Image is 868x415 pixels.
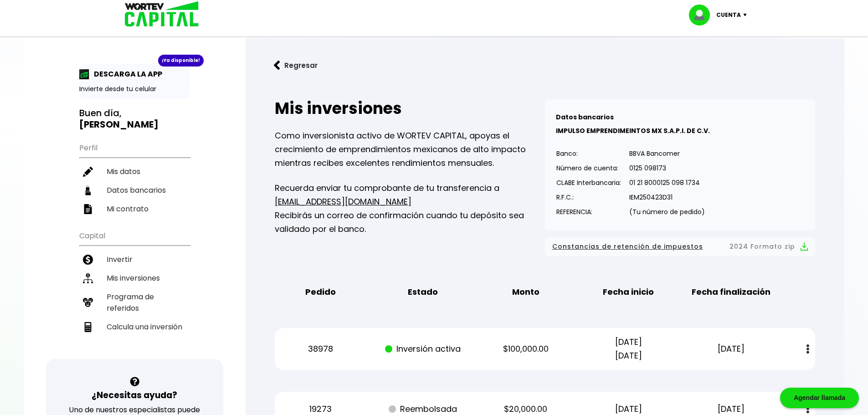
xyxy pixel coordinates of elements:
b: IMPULSO EMPRENDIMEINTOS MX S.A.P.I. DE C.V. [556,126,710,135]
p: CLABE Interbancaria: [556,176,621,190]
b: [PERSON_NAME] [79,118,159,131]
p: Recuerda enviar tu comprobante de tu transferencia a Recibirás un correo de confirmación cuando t... [275,181,545,236]
b: Fecha finalización [692,285,770,299]
p: BBVA Bancomer [629,147,705,160]
img: recomiendanos-icon.9b8e9327.svg [83,297,93,307]
img: flecha izquierda [274,61,280,70]
img: inversiones-icon.6695dc30.svg [83,273,93,283]
p: DESCARGA LA APP [89,68,162,80]
p: Como inversionista activo de WORTEV CAPITAL, apoyas el crecimiento de emprendimientos mexicanos d... [275,129,545,170]
img: datos-icon.10cf9172.svg [83,185,93,195]
p: 01 21 8000125 098 1734 [629,176,705,190]
div: Agendar llamada [780,388,859,408]
b: Monto [512,285,539,299]
p: [DATE] [688,342,775,356]
img: editar-icon.952d3147.svg [83,167,93,177]
button: Regresar [260,53,331,77]
img: app-icon [79,69,89,79]
img: contrato-icon.f2db500c.svg [83,204,93,214]
a: Mis inversiones [79,269,190,287]
p: Banco: [556,147,621,160]
p: 38978 [277,342,364,356]
a: Invertir [79,250,190,269]
div: ¡Ya disponible! [158,55,204,67]
img: icon-down [741,14,753,16]
p: Invierte desde tu celular [79,84,190,94]
p: $100,000.00 [483,342,569,356]
h2: Mis inversiones [275,99,545,118]
a: Calcula una inversión [79,318,190,336]
a: [EMAIL_ADDRESS][DOMAIN_NAME] [275,196,411,207]
img: calculadora-icon.17d418c4.svg [83,322,93,332]
a: Programa de referidos [79,287,190,318]
a: Mi contrato [79,200,190,218]
p: [DATE] [DATE] [585,335,672,363]
b: Estado [408,285,438,299]
a: Mis datos [79,162,190,181]
a: Datos bancarios [79,181,190,200]
h3: ¿Necesitas ayuda? [92,389,177,402]
img: profile-image [689,5,716,26]
p: 0125 098173 [629,161,705,175]
b: Datos bancarios [556,113,614,122]
p: REFERENCIA: [556,205,621,219]
span: Constancias de retención de impuestos [552,241,703,252]
button: Constancias de retención de impuestos2024 Formato zip [552,241,808,252]
p: Número de cuenta: [556,161,621,175]
p: IEM250423D31 [629,190,705,204]
p: (Tu número de pedido) [629,205,705,219]
p: Cuenta [716,8,741,22]
p: Inversión activa [380,342,467,356]
h3: Buen día, [79,108,190,130]
p: R.F.C.: [556,190,621,204]
b: Fecha inicio [603,285,654,299]
img: invertir-icon.b3b967d7.svg [83,255,93,265]
b: Pedido [305,285,336,299]
ul: Capital [79,225,190,359]
a: flecha izquierdaRegresar [260,53,830,77]
ul: Perfil [79,138,190,218]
